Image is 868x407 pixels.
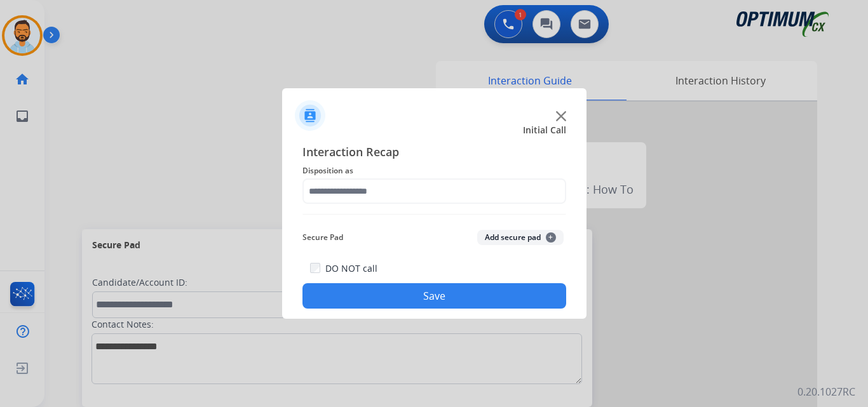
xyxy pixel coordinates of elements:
label: DO NOT call [325,262,377,275]
span: Disposition as [302,163,566,178]
p: 0.20.1027RC [797,384,855,399]
button: Add secure pad+ [477,230,564,245]
img: contact-recap-line.svg [302,214,566,215]
span: Initial Call [523,124,566,137]
span: Interaction Recap [302,143,566,163]
span: Secure Pad [302,230,343,245]
img: contactIcon [295,100,325,131]
span: + [546,232,556,243]
button: Save [302,283,566,309]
